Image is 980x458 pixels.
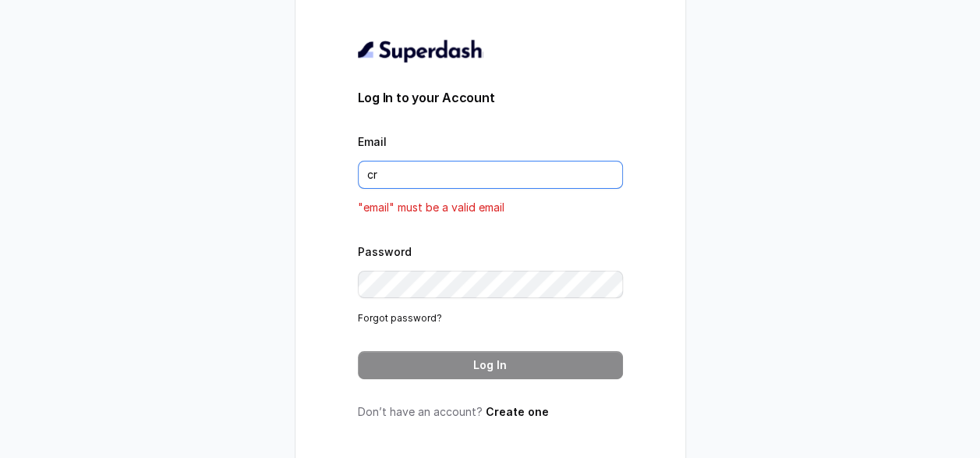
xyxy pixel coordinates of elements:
h3: Log In to your Account [358,88,623,107]
p: Don’t have an account? [358,404,623,420]
button: Log In [358,351,623,379]
a: Create one [486,405,549,418]
img: light.svg [358,38,483,63]
p: "email" must be a valid email [358,198,623,217]
a: Forgot password? [358,312,442,324]
label: Email [358,135,387,148]
label: Password [358,245,412,258]
input: youremail@example.com [358,161,623,189]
